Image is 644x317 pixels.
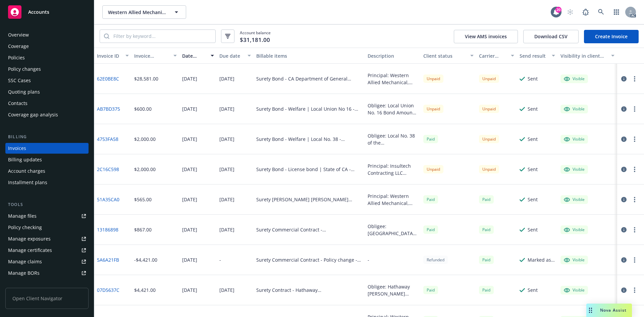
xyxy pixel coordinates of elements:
[479,195,494,204] div: Paid
[423,165,443,173] div: Unpaid
[5,288,89,309] span: Open Client Navigator
[5,256,89,267] a: Manage claims
[564,197,585,203] div: Visible
[479,105,499,113] div: Unpaid
[8,256,42,267] div: Manage claims
[97,166,119,173] a: 2C16C598
[219,256,221,263] div: -
[134,105,152,112] div: $600.00
[368,102,418,116] div: Obligee: Local Union No. 16 Bond Amount: $30,000 Union Welfare Bond Principal: Insultech Contract...
[479,225,494,234] span: Paid
[5,279,89,290] a: Summary of insurance
[5,41,89,52] a: Coverage
[8,143,26,154] div: Invoices
[97,196,119,203] a: 51A35CA0
[579,5,592,19] a: Report a Bug
[454,30,518,43] button: View AMS invoices
[517,48,558,64] button: Send result
[368,256,369,263] div: -
[182,105,197,112] div: [DATE]
[563,5,577,19] a: Start snowing
[5,143,89,154] a: Invoices
[97,256,119,263] a: 5A6A21FB
[182,226,197,233] div: [DATE]
[584,30,639,43] a: Create Invoice
[564,287,585,293] div: Visible
[5,30,89,40] a: Overview
[182,286,197,294] div: [DATE]
[368,52,418,59] div: Description
[421,48,476,64] button: Client status
[97,226,118,233] a: 13186898
[479,52,507,59] div: Carrier status
[528,75,538,82] div: Sent
[564,166,585,172] div: Visible
[523,30,579,43] button: Download CSV
[97,286,119,294] a: 07D5637C
[564,136,585,142] div: Visible
[240,36,270,44] span: $31,181.00
[600,307,627,313] span: Nova Assist
[256,52,362,59] div: Billable items
[423,135,438,143] span: Paid
[5,177,89,188] a: Installment plans
[94,48,131,64] button: Invoice ID
[586,304,595,317] div: Drag to move
[610,5,623,19] a: Switch app
[182,52,207,59] div: Date issued
[134,75,158,82] div: $28,581.00
[8,268,40,278] div: Manage BORs
[102,5,186,19] button: Western Allied Mechanical, Inc.
[8,52,25,63] div: Policies
[5,75,89,86] a: SSC Cases
[182,196,197,203] div: [DATE]
[8,109,58,120] div: Coverage gap analysis
[5,211,89,221] a: Manage files
[256,256,362,263] div: Surety Commercial Contract - Policy change - 070221765
[8,75,31,86] div: SSC Cases
[564,227,585,233] div: Visible
[520,52,548,59] div: Send result
[5,154,89,165] a: Billing updates
[5,201,89,208] div: Tools
[134,256,157,263] div: -$4,421.00
[8,177,47,188] div: Installment plans
[423,105,443,113] div: Unpaid
[423,225,438,234] div: Paid
[256,196,362,203] div: Surety [PERSON_NAME] [PERSON_NAME] Construction Company - [PERSON_NAME][GEOGRAPHIC_DATA] - 070221772
[368,283,418,297] div: Obligee: Hathaway [PERSON_NAME] Construction Company Contract/Bond Amount: $323,168.00 Desc: Stan...
[8,87,40,97] div: Quoting plans
[479,165,499,173] div: Unpaid
[528,286,538,294] div: Sent
[134,166,156,173] div: $2,000.00
[479,74,499,83] div: Unpaid
[219,75,234,82] div: [DATE]
[5,222,89,233] a: Policy checking
[97,105,120,112] a: AB7BD375
[555,7,561,13] div: 20
[179,48,217,64] button: Date issued
[476,48,517,64] button: Carrier status
[5,87,89,97] a: Quoting plans
[5,52,89,63] a: Policies
[219,196,234,203] div: [DATE]
[5,268,89,278] a: Manage BORs
[5,3,89,21] a: Accounts
[134,196,152,203] div: $565.00
[479,256,494,264] div: Paid
[5,166,89,176] a: Account charges
[134,52,170,59] div: Invoice amount
[219,286,234,294] div: [DATE]
[368,132,418,146] div: Obligee: Local No. 38 of the [DEMOGRAPHIC_DATA] of Journeymen & Apprentices of the Plumbing and P...
[423,195,438,204] span: Paid
[479,286,494,294] div: Paid
[134,226,152,233] div: $867.00
[423,286,438,294] span: Paid
[564,257,585,263] div: Visible
[219,226,234,233] div: [DATE]
[528,136,538,143] div: Sent
[368,193,418,207] div: Principal: Western Allied Mechanical, Inc. Obligee: Hathaway [PERSON_NAME] Construction Co. Bond ...
[8,98,28,109] div: Contacts
[368,72,418,86] div: Principal: Western Allied Mechanical, Inc. Obligee: CA Dept. of General Services Bond Amount: $3,...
